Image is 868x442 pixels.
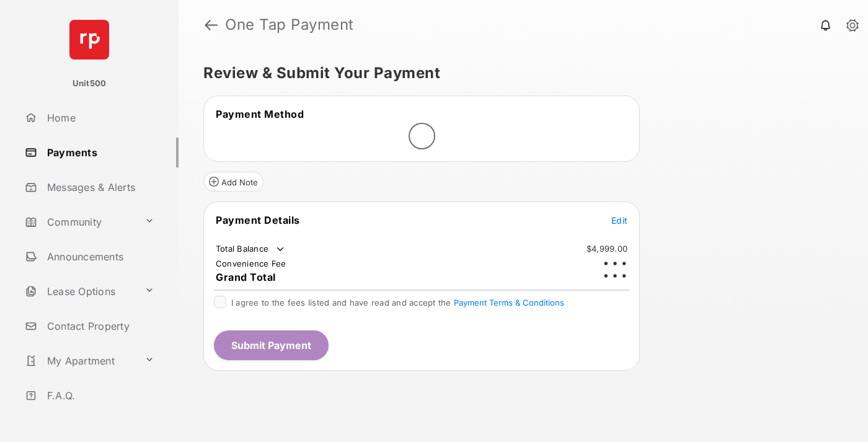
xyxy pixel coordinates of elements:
[203,66,833,81] h5: Review & Submit Your Payment
[215,243,286,255] td: Total Balance
[611,214,627,226] button: Edit
[20,138,179,167] a: Payments
[20,242,179,272] a: Announcements
[214,330,329,360] button: Submit Payment
[454,298,564,307] button: I agree to the fees listed and have read and accept the
[203,172,263,192] button: Add Note
[20,311,179,341] a: Contact Property
[611,215,627,226] span: Edit
[216,214,300,226] span: Payment Details
[215,258,287,269] td: Convenience Fee
[225,17,354,32] strong: One Tap Payment
[73,77,107,90] p: Unit500
[231,298,564,307] span: I agree to the fees listed and have read and accept the
[216,271,276,283] span: Grand Total
[20,103,179,133] a: Home
[20,276,139,306] a: Lease Options
[20,381,179,410] a: F.A.Q.
[216,108,304,120] span: Payment Method
[69,20,109,60] img: svg+xml;base64,PHN2ZyB4bWxucz0iaHR0cDovL3d3dy53My5vcmcvMjAwMC9zdmciIHdpZHRoPSI2NCIgaGVpZ2h0PSI2NC...
[586,243,628,254] td: $4,999.00
[20,172,179,202] a: Messages & Alerts
[20,207,139,237] a: Community
[20,346,139,376] a: My Apartment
